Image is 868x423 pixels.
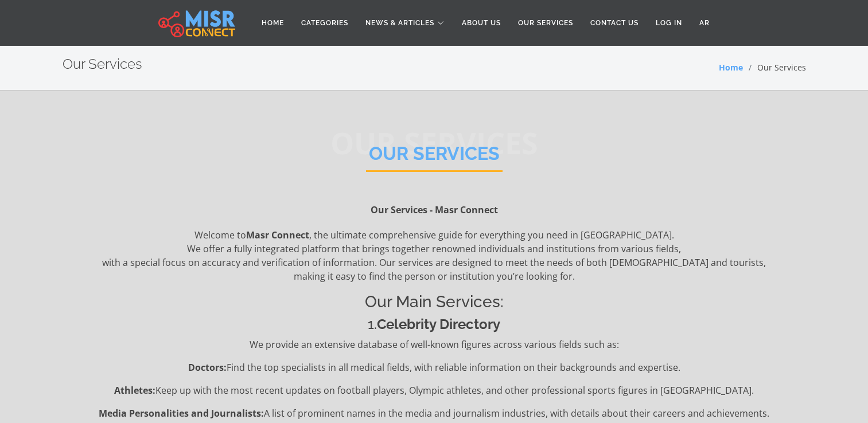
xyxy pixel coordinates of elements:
a: Log in [647,12,691,34]
strong: Media Personalities and Journalists: [99,407,264,420]
a: Our Services [509,12,582,34]
a: Home [253,12,293,34]
p: We provide an extensive database of well-known figures across various fields such as: [63,338,806,351]
strong: Our Services - Masr Connect [371,203,498,216]
strong: Athletes: [114,384,155,397]
a: Home [719,62,743,73]
strong: Doctors: [188,361,227,374]
a: AR [691,12,718,34]
h4: 1. [63,316,806,333]
h2: Our Services [366,143,503,172]
h2: Our Services [63,56,142,73]
span: News & Articles [365,18,434,28]
p: Find the top specialists in all medical fields, with reliable information on their backgrounds an... [63,361,806,374]
a: News & Articles [357,12,453,34]
a: Categories [293,12,357,34]
p: Welcome to , the ultimate comprehensive guide for everything you need in [GEOGRAPHIC_DATA]. We of... [63,228,806,283]
a: About Us [453,12,509,34]
p: A list of prominent names in the media and journalism industries, with details about their career... [63,406,806,420]
img: main.misr_connect [158,9,235,37]
p: Keep up with the most recent updates on football players, Olympic athletes, and other professiona... [63,383,806,397]
strong: Masr Connect [246,229,309,241]
a: Contact Us [582,12,647,34]
strong: Celebrity Directory [377,316,500,332]
li: Our Services [743,61,806,73]
h3: Our Main Services: [63,292,806,312]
